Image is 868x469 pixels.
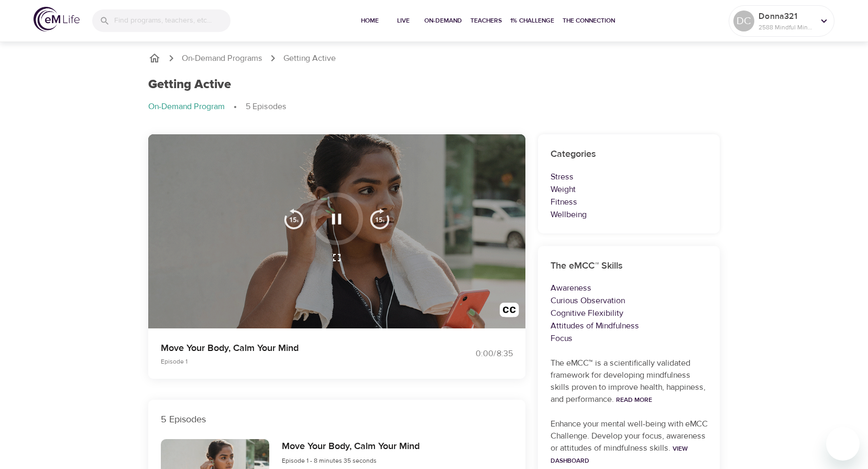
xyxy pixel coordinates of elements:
span: Live [391,15,416,26]
p: 5 Episodes [161,412,513,427]
nav: breadcrumb [148,52,720,65]
p: Stress [551,170,708,183]
span: Episode 1 - 8 minutes 35 seconds [282,456,377,465]
h6: The eMCC™ Skills [551,259,708,274]
p: 2588 Mindful Minutes [759,23,814,32]
p: Focus [551,332,708,345]
p: Move Your Body, Calm Your Mind [161,341,422,355]
h6: Categories [551,147,708,162]
p: Episode 1 [161,357,422,366]
p: Fitness [551,196,708,208]
p: Cognitive Flexibility [551,307,708,319]
img: logo [34,7,80,31]
a: View Dashboard [551,444,688,465]
p: Awareness [551,282,708,294]
p: Weight [551,183,708,196]
p: Curious Observation [551,294,708,307]
img: 15s_next.svg [369,208,390,229]
h1: Getting Active [148,77,231,92]
p: Donna321 [759,10,814,23]
span: On-Demand [424,15,462,26]
iframe: Button to launch messaging window [826,427,860,461]
p: On-Demand Program [148,101,225,113]
a: On-Demand Programs [182,52,262,65]
span: 1% Challenge [510,15,554,26]
p: Attitudes of Mindfulness [551,319,708,332]
span: The Connection [563,15,615,26]
p: The eMCC™ is a scientifically validated framework for developing mindfulness skills proven to imp... [551,357,708,406]
div: DC [733,10,754,31]
p: 5 Episodes [246,101,287,113]
img: 15s_prev.svg [283,208,304,229]
a: Read More [616,396,652,404]
span: Home [357,15,382,26]
div: 0:00 / 8:35 [434,348,513,360]
nav: breadcrumb [148,101,720,113]
img: open_caption.svg [500,303,519,322]
p: Wellbeing [551,208,708,221]
h6: Move Your Body, Calm Your Mind [282,439,420,454]
button: Transcript/Closed Captions (c) [493,296,525,328]
p: Getting Active [283,52,336,65]
span: Teachers [470,15,502,26]
input: Find programs, teachers, etc... [114,9,230,32]
p: Enhance your mental well-being with eMCC Challenge. Develop your focus, awareness or attitudes of... [551,418,708,466]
